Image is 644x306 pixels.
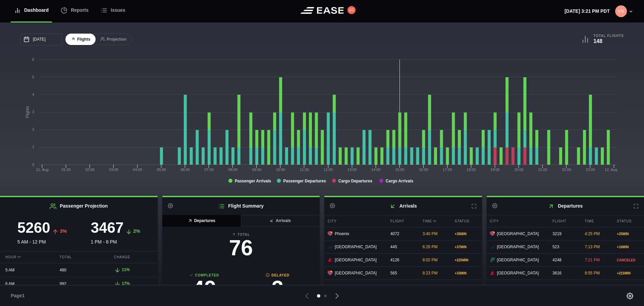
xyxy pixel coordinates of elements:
div: + 215 MIN [617,271,641,276]
div: Flight [387,215,418,227]
text: 14:00 [371,168,381,172]
text: 6 [32,57,34,61]
div: 3616 [549,267,580,279]
span: 7:13 PM [585,245,600,249]
text: 17:00 [443,168,452,172]
h3: 5260 [17,220,50,235]
h3: 76 [168,237,315,259]
span: 4:25 PM [585,231,600,236]
tspan: 12. Aug [605,168,617,172]
text: 21:00 [538,168,547,172]
span: 17% [122,281,130,286]
span: [GEOGRAPHIC_DATA] [335,244,377,250]
div: 3219 [549,227,580,240]
h3: 3 [241,278,314,299]
text: 07:00 [204,168,214,172]
button: Departures [162,215,241,227]
text: 19:00 [490,168,500,172]
span: [GEOGRAPHIC_DATA] [335,270,377,276]
div: 1 PM - 8 PM [79,220,152,246]
div: + 25 MIN [617,231,641,236]
div: 4072 [387,227,418,240]
h3: 3467 [91,220,124,235]
span: [GEOGRAPHIC_DATA] [497,270,539,276]
div: 523 [549,241,580,253]
span: [GEOGRAPHIC_DATA] [497,257,539,263]
div: 992 [54,277,103,290]
text: 20:00 [514,168,524,172]
div: Time [581,215,612,227]
div: + 16 MIN [617,245,641,250]
text: 3 [32,110,34,114]
div: City [324,215,385,227]
b: Completed [168,273,241,278]
span: 6:26 PM [423,245,438,249]
span: 8:55 PM [585,271,600,275]
tspan: Passenger Arrivals [235,179,271,183]
a: Total76 [168,232,315,262]
text: 1 [32,145,34,149]
img: 315aad5f8c3b3bdba85a25f162631172 [615,5,627,17]
span: 8:02 PM [423,258,438,262]
text: 16:00 [419,168,428,172]
div: 4248 [549,254,580,266]
text: 5 [32,75,34,79]
div: Status [613,215,644,227]
input: mm/dd/yyyy [20,33,62,45]
div: City [487,215,548,227]
div: CANCELED [617,258,641,263]
div: 5 AM - 12 PM [5,220,79,246]
tspan: Cargo Arrivals [386,179,414,183]
span: [GEOGRAPHIC_DATA] [497,244,539,250]
h2: Flight Summary [162,197,320,215]
span: Phoenix [335,231,349,237]
text: 2 [32,127,34,131]
b: Total [168,232,315,237]
b: Total Flights [593,34,624,38]
text: 08:00 [228,168,238,172]
text: 01:00 [61,168,71,172]
text: 06:00 [180,168,190,172]
div: + 35 MIN [455,231,479,236]
div: Status [451,215,482,227]
text: 18:00 [467,168,476,172]
span: 11% [122,267,130,272]
div: Total [54,251,103,263]
h3: 49 [168,278,241,299]
div: 480 [54,264,103,276]
text: 4 [32,92,34,96]
div: Change [109,251,158,263]
a: Completed49 [168,273,241,303]
div: Time [419,215,450,227]
div: + 225 MIN [455,258,479,263]
button: Arrivals [240,215,320,227]
text: 13:00 [347,168,357,172]
text: 10:00 [276,168,285,172]
tspan: Passenger Departures [283,179,326,183]
text: 03:00 [109,168,118,172]
span: [GEOGRAPHIC_DATA] [335,257,377,263]
text: 02:00 [85,168,95,172]
a: Delayed3 [241,273,314,303]
button: 10 [347,6,356,14]
span: 3% [60,228,67,234]
div: Flight [549,215,580,227]
p: [DATE] 3:21 PM PDT [565,8,610,15]
span: Page 1 [11,292,28,299]
text: 15:00 [395,168,405,172]
text: 05:00 [157,168,166,172]
div: 565 [387,267,418,279]
text: 11:00 [300,168,309,172]
tspan: Flights [25,106,30,118]
text: 22:00 [562,168,571,172]
button: Flights [65,34,96,45]
span: [GEOGRAPHIC_DATA] [497,231,539,237]
b: 148 [593,38,602,44]
div: + 33 MIN [455,271,479,276]
h2: Arrivals [324,197,482,215]
button: Projection [95,34,132,45]
text: 0 [32,163,34,167]
text: 12:00 [324,168,333,172]
span: 7:21 PM [585,258,600,262]
text: 04:00 [133,168,142,172]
